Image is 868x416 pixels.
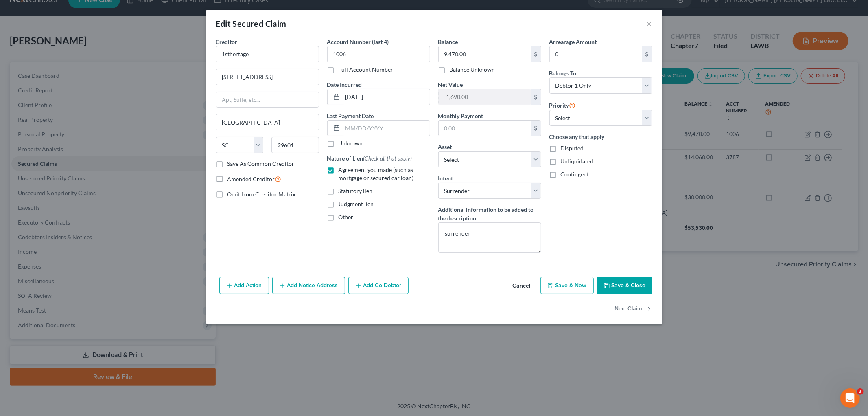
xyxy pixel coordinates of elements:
[438,174,453,183] label: Intent
[550,46,642,62] input: 0.00
[438,37,458,46] label: Balance
[615,301,652,318] button: Next Claim
[561,158,594,165] span: Unliquidated
[216,92,319,108] input: Apt, Suite, etc...
[227,160,295,168] label: Save As Common Creditor
[642,46,652,62] div: $
[438,205,541,222] label: Additional information to be added to the description
[271,137,319,153] input: Enter zip...
[438,143,452,150] span: Asset
[219,277,269,294] button: Add Action
[531,121,541,136] div: $
[343,121,430,136] input: MM/DD/YYYY
[561,171,589,178] span: Contingent
[327,37,389,46] label: Account Number (last 4)
[348,277,409,294] button: Add Co-Debtor
[216,18,286,29] div: Edit Secured Claim
[327,46,430,62] input: XXXX
[549,37,597,46] label: Arrearage Amount
[647,19,652,29] button: ×
[227,191,296,198] span: Omit from Creditor Matrix
[339,200,374,207] span: Judgment lien
[272,277,345,294] button: Add Notice Address
[343,89,430,105] input: MM/DD/YYYY
[363,155,412,162] span: (Check all that apply)
[216,46,319,62] input: Search creditor by name...
[327,154,412,163] label: Nature of Lien
[327,112,374,120] label: Last Payment Date
[857,388,864,395] span: 3
[531,46,541,62] div: $
[216,69,319,85] input: Enter address...
[216,38,238,45] span: Creditor
[531,89,541,105] div: $
[450,66,495,74] label: Balance Unknown
[506,278,537,294] button: Cancel
[327,80,362,89] label: Date Incurred
[540,277,594,294] button: Save & New
[597,277,652,294] button: Save & Close
[339,214,354,220] span: Other
[439,46,531,62] input: 0.00
[439,121,531,136] input: 0.00
[561,145,584,152] span: Disputed
[840,388,860,408] iframe: Intercom live chat
[339,139,363,147] label: Unknown
[549,132,652,141] label: Choose any that apply
[227,176,275,183] span: Amended Creditor
[438,80,463,89] label: Net Value
[439,89,531,105] input: 0.00
[549,100,576,110] label: Priority
[216,114,319,130] input: Enter city...
[438,112,483,120] label: Monthly Payment
[339,66,394,74] label: Full Account Number
[339,187,373,194] span: Statutory lien
[339,166,414,181] span: Agreement you made (such as mortgage or secured car loan)
[549,70,577,77] span: Belongs To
